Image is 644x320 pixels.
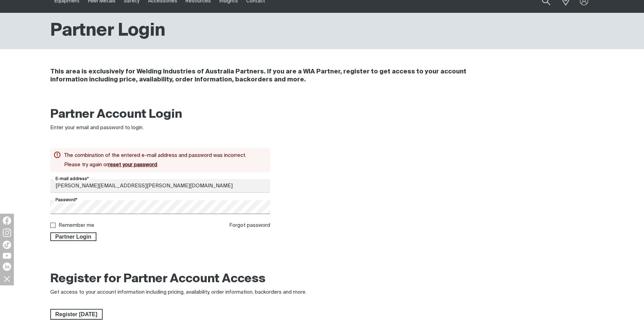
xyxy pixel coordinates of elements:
span: Register [DATE] [51,309,102,320]
img: TikTok [3,241,11,249]
img: YouTube [3,253,11,259]
span: Get access to your account information including pricing, availability, order information, backor... [50,290,307,295]
h1: Partner Login [50,20,165,42]
a: Register Today [50,309,103,320]
h2: Partner Account Login [50,107,271,122]
a: reset your password [108,162,157,167]
img: Instagram [3,229,11,237]
label: Remember me [59,223,94,228]
h2: Register for Partner Account Access [50,272,266,287]
img: Facebook [3,216,11,225]
div: Enter your email and password to login. [50,124,271,132]
img: LinkedIn [3,263,11,271]
span: Partner Login [51,232,96,241]
img: hide socials [1,273,13,285]
a: Forgot password [229,223,270,228]
h4: This area is exclusively for Welding Industries of Australia Partners. If you are a WIA Partner, ... [50,68,501,84]
div: The combination of the entered e-mail address and password was incorrect. Please try again or . [64,151,262,169]
button: Partner Login [50,232,97,241]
